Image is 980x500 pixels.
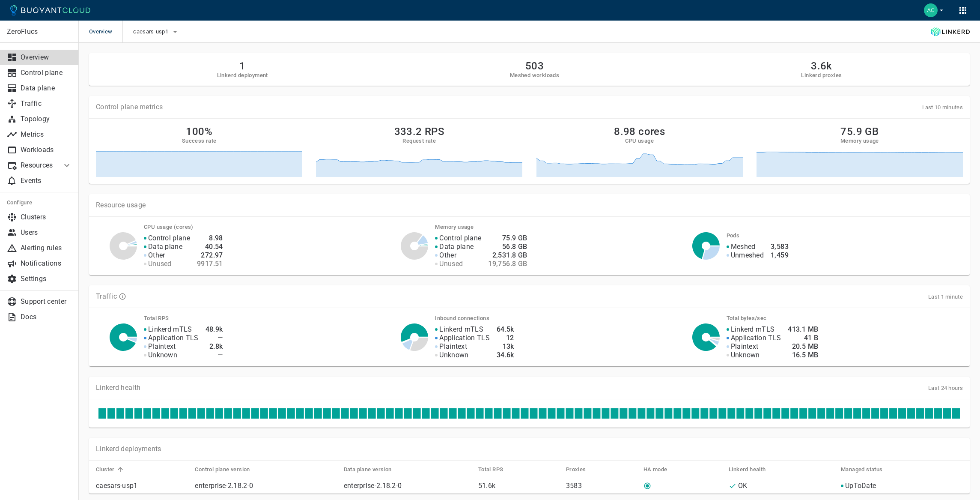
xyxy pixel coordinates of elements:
[729,466,766,473] h5: Linkerd health
[217,60,268,72] h2: 1
[439,251,456,260] p: Other
[206,334,223,342] h4: —
[788,325,818,334] h4: 413.1 MB
[186,126,212,138] h2: 100%
[801,60,842,72] h2: 3.6k
[148,243,182,251] p: Data plane
[148,325,192,334] p: Linkerd mTLS
[738,482,748,490] p: OK
[845,482,876,490] p: UpToDate
[344,466,392,473] h5: Data plane version
[729,466,777,473] span: Linkerd health
[840,138,879,144] h5: Memory usage
[488,243,527,251] h4: 56.8 GB
[89,21,122,43] span: Overview
[757,126,963,177] a: 75.9 GBMemory usage
[195,466,250,473] h5: Control plane version
[439,243,474,251] p: Data plane
[21,115,72,123] p: Topology
[7,27,71,36] p: ZeroFlucs
[922,104,963,111] span: Last 10 minutes
[344,482,402,490] a: enterprise-2.18.2-0
[841,466,883,473] h5: Managed status
[497,334,514,342] h4: 12
[439,325,483,334] p: Linkerd mTLS
[21,213,72,222] p: Clusters
[96,201,963,210] p: Resource usage
[96,103,163,111] p: Control plane metrics
[488,260,527,268] h4: 19,756.8 GB
[788,351,818,359] h4: 16.5 MB
[197,260,223,268] h4: 9917.51
[731,351,760,359] p: Unknown
[488,251,527,260] h4: 2,531.8 GB
[566,482,637,490] p: 3583
[536,126,743,177] a: 8.98 coresCPU usage
[497,351,514,359] h4: 34.6k
[96,292,117,301] p: Traffic
[643,466,667,473] h5: HA mode
[497,325,514,334] h4: 64.5k
[731,334,781,342] p: Application TLS
[195,466,261,473] span: Control plane version
[148,351,177,359] p: Unknown
[148,342,176,351] p: Plaintext
[478,466,503,473] h5: Total RPS
[439,351,468,359] p: Unknown
[402,138,436,144] h5: Request rate
[195,482,253,490] a: enterprise-2.18.2-0
[643,466,679,473] span: HA mode
[497,342,514,351] h4: 13k
[788,342,818,351] h4: 20.5 MB
[510,72,559,79] h5: Meshed workloads
[133,25,180,38] button: caesars-usp1
[788,334,818,342] h4: 41 B
[148,260,172,268] p: Unused
[197,234,223,243] h4: 8.98
[21,53,72,62] p: Overview
[206,342,223,351] h4: 2.8k
[344,466,403,473] span: Data plane version
[625,138,654,144] h5: CPU usage
[21,313,72,321] p: Docs
[21,130,72,139] p: Metrics
[182,138,217,144] h5: Success rate
[119,293,126,300] svg: TLS data is compiled from traffic seen by Linkerd proxies. RPS and TCP bytes reflect both inbound...
[510,60,559,72] h2: 503
[840,126,879,138] h2: 75.9 GB
[731,243,756,251] p: Meshed
[439,334,490,342] p: Application TLS
[7,199,72,206] h5: Configure
[478,482,559,490] p: 51.6k
[21,177,72,185] p: Events
[21,146,72,154] p: Workloads
[566,466,586,473] h5: Proxies
[133,28,170,35] span: caesars-usp1
[21,69,72,77] p: Control plane
[148,234,190,243] p: Control plane
[96,482,188,490] p: caesars-usp1
[148,251,165,260] p: Other
[21,244,72,252] p: Alerting rules
[197,243,223,251] h4: 40.54
[197,251,223,260] h4: 272.97
[316,126,522,177] a: 333.2 RPSRequest rate
[21,84,72,93] p: Data plane
[21,228,72,237] p: Users
[96,466,115,473] h5: Cluster
[439,234,481,243] p: Control plane
[924,3,938,17] img: Accounts Payable
[96,383,140,392] p: Linkerd health
[217,72,268,79] h5: Linkerd deployment
[731,325,775,334] p: Linkerd mTLS
[928,385,963,391] span: Last 24 hours
[566,466,597,473] span: Proxies
[771,251,789,260] h4: 1,459
[801,72,842,79] h5: Linkerd proxies
[21,161,55,170] p: Resources
[439,342,467,351] p: Plaintext
[96,466,126,473] span: Cluster
[21,259,72,268] p: Notifications
[928,293,963,300] span: Last 1 minute
[206,351,223,359] h4: —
